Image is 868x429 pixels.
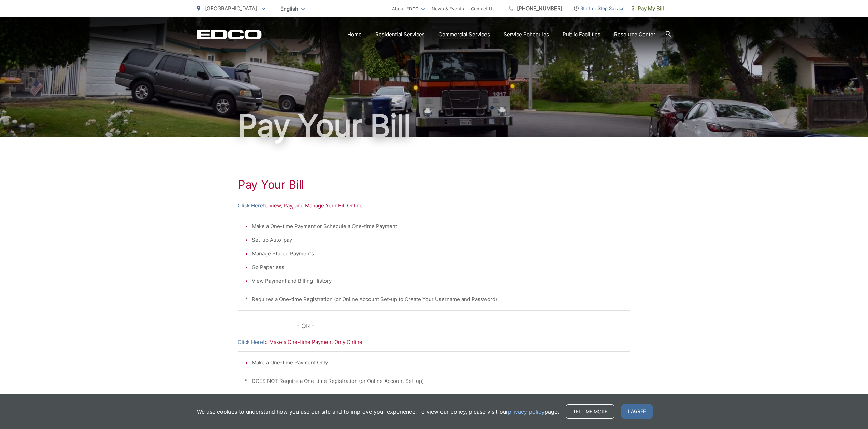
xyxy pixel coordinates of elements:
a: Resource Center [614,30,655,39]
h1: Pay Your Bill [238,178,630,191]
a: News & Events [432,4,464,13]
a: Public Facilities [563,30,601,39]
p: to Make a One-time Payment Only Online [238,338,630,346]
a: Commercial Services [438,30,490,39]
p: * Requires a One-time Registration (or Online Account Set-up to Create Your Username and Password) [245,295,623,304]
p: * DOES NOT Require a One-time Registration (or Online Account Set-up) [245,377,623,385]
a: Home [347,30,362,39]
a: Residential Services [375,30,425,39]
span: I agree [621,404,653,419]
p: to View, Pay, and Manage Your Bill Online [238,202,630,210]
a: Service Schedules [504,30,549,39]
a: privacy policy [508,407,545,416]
p: - OR - [297,321,631,331]
span: Pay My Bill [632,4,664,13]
a: Contact Us [471,4,495,13]
a: Click Here [238,202,263,210]
a: Tell me more [566,404,614,419]
h1: Pay Your Bill [197,109,671,143]
li: Manage Stored Payments [252,250,623,258]
li: Make a One-time Payment Only [252,359,623,367]
span: [GEOGRAPHIC_DATA] [205,5,257,12]
span: English [275,3,310,15]
a: Click Here [238,338,263,346]
li: Set-up Auto-pay [252,236,623,244]
a: EDCD logo. Return to the homepage. [197,30,262,39]
li: View Payment and Billing History [252,277,623,285]
li: Make a One-time Payment or Schedule a One-time Payment [252,222,623,230]
a: About EDCO [392,4,425,13]
p: We use cookies to understand how you use our site and to improve your experience. To view our pol... [197,407,559,416]
li: Go Paperless [252,263,623,271]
